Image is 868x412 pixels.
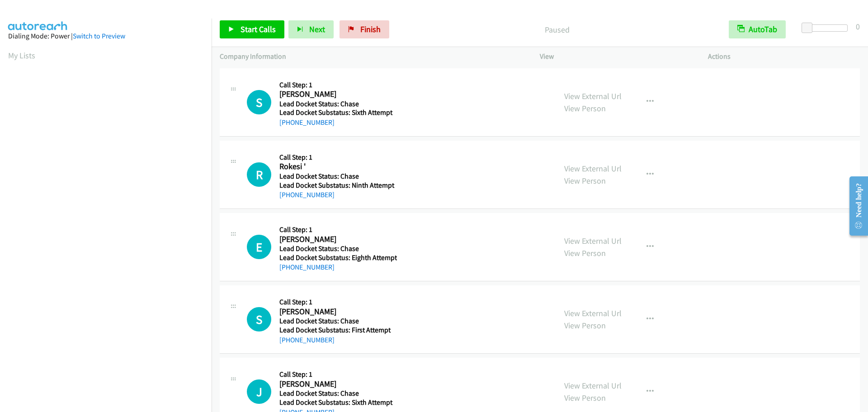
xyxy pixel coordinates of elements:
[247,307,271,331] h1: S
[279,81,395,90] h5: Call Step: 1
[564,163,622,174] a: View External Url
[279,153,395,162] h5: Call Step: 1
[8,31,203,42] div: Dialing Mode: Power |
[564,320,606,331] a: View Person
[241,24,276,34] span: Start Calls
[806,24,848,32] div: Delay between calls (in seconds)
[279,389,395,398] h5: Lead Docket Status: Chase
[564,236,622,246] a: View External Url
[279,263,335,271] a: [PHONE_NUMBER]
[279,172,395,181] h5: Lead Docket Status: Chase
[309,24,325,34] span: Next
[279,370,395,379] h5: Call Step: 1
[564,175,606,186] a: View Person
[247,235,271,259] div: The call is yet to be attempted
[564,103,606,114] a: View Person
[564,91,622,101] a: View External Url
[564,380,622,391] a: View External Url
[279,181,395,190] h5: Lead Docket Substatus: Ninth Attempt
[279,161,395,172] h2: Rokesi '
[360,24,381,34] span: Finish
[279,108,395,117] h5: Lead Docket Substatus: Sixth Attempt
[247,90,271,114] div: The call is yet to be attempted
[708,51,860,62] p: Actions
[279,99,395,109] h5: Lead Docket Status: Chase
[279,336,335,344] a: [PHONE_NUMBER]
[856,20,860,33] div: 0
[279,307,395,317] h2: [PERSON_NAME]
[279,398,395,407] h5: Lead Docket Substatus: Sixth Attempt
[279,234,395,245] h2: [PERSON_NAME]
[564,248,606,258] a: View Person
[220,20,284,38] a: Start Calls
[247,307,271,331] div: The call is yet to be attempted
[247,90,271,114] h1: S
[401,24,712,36] p: Paused
[279,253,397,262] h5: Lead Docket Substatus: Eighth Attempt
[73,32,125,40] a: Switch to Preview
[8,50,35,61] a: My Lists
[842,170,868,242] iframe: Resource Center
[279,317,395,326] h5: Lead Docket Status: Chase
[564,308,622,318] a: View External Url
[288,20,334,38] button: Next
[220,51,524,62] p: Company Information
[279,118,335,127] a: [PHONE_NUMBER]
[279,298,395,307] h5: Call Step: 1
[247,379,271,404] h1: J
[540,51,692,62] p: View
[279,89,395,99] h2: [PERSON_NAME]
[564,393,606,403] a: View Person
[279,244,397,253] h5: Lead Docket Status: Chase
[729,20,786,38] button: AutoTab
[340,20,389,38] a: Finish
[279,190,335,199] a: [PHONE_NUMBER]
[279,379,395,389] h2: [PERSON_NAME]
[279,326,395,335] h5: Lead Docket Substatus: First Attempt
[247,162,271,187] h1: R
[247,235,271,259] h1: E
[279,225,397,234] h5: Call Step: 1
[247,379,271,404] div: The call is yet to be attempted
